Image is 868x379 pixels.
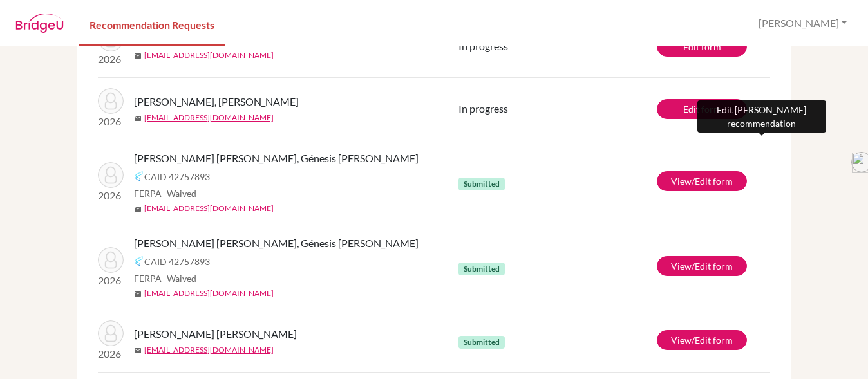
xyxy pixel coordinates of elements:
[98,346,124,362] p: 2026
[15,14,64,33] img: BridgeU logo
[753,11,853,35] button: [PERSON_NAME]
[657,99,747,119] a: Edit form
[697,100,826,133] div: Edit [PERSON_NAME] recommendation
[144,50,274,61] a: [EMAIL_ADDRESS][DOMAIN_NAME]
[98,88,124,114] img: Pedraza Vides, Gabriel Felipe
[134,272,196,285] span: FERPA
[98,162,124,188] img: Gómez Ferrera, Génesis Michelle
[144,255,210,268] span: CAID 42757893
[98,51,124,67] p: 2026
[98,273,124,288] p: 2026
[98,247,124,273] img: Gómez Ferrera, Génesis Michelle
[134,256,144,266] img: Common App logo
[144,288,274,299] a: [EMAIL_ADDRESS][DOMAIN_NAME]
[134,236,419,251] span: [PERSON_NAME] [PERSON_NAME], Génesis [PERSON_NAME]
[134,115,142,122] span: mail
[98,188,124,203] p: 2026
[98,114,124,129] p: 2026
[144,203,274,214] a: [EMAIL_ADDRESS][DOMAIN_NAME]
[134,290,142,298] span: mail
[458,102,508,115] span: In progress
[79,2,225,46] a: Recommendation Requests
[134,205,142,213] span: mail
[134,187,196,200] span: FERPA
[134,151,419,166] span: [PERSON_NAME] [PERSON_NAME], Génesis [PERSON_NAME]
[134,347,142,355] span: mail
[144,112,274,124] a: [EMAIL_ADDRESS][DOMAIN_NAME]
[162,273,196,284] span: - Waived
[657,37,747,57] a: Edit form
[144,170,210,183] span: CAID 42757893
[98,320,124,346] img: Velásquez Banegas, Nicole Yalena
[144,344,274,356] a: [EMAIL_ADDRESS][DOMAIN_NAME]
[458,263,505,275] span: Submitted
[458,40,508,52] span: In progress
[134,52,142,60] span: mail
[657,330,747,350] a: View/Edit form
[134,171,144,181] img: Common App logo
[458,336,505,349] span: Submitted
[134,94,299,109] span: [PERSON_NAME], [PERSON_NAME]
[657,171,747,191] a: View/Edit form
[657,256,747,276] a: View/Edit form
[162,188,196,199] span: - Waived
[458,178,505,190] span: Submitted
[134,326,297,342] span: [PERSON_NAME] [PERSON_NAME]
